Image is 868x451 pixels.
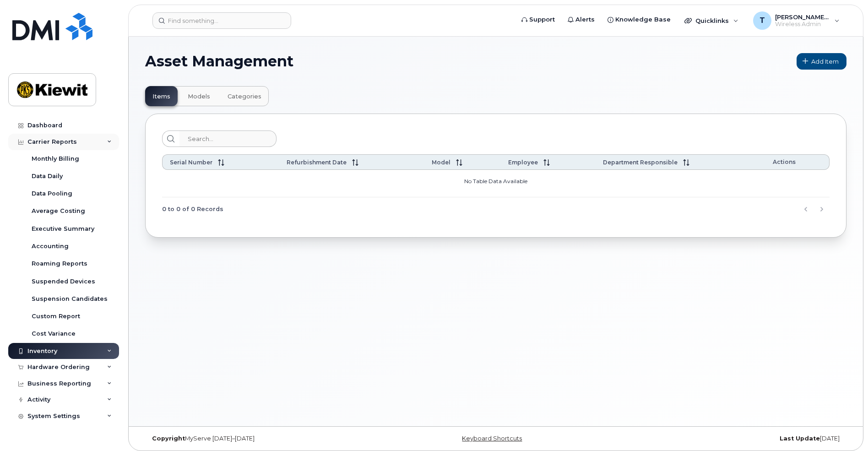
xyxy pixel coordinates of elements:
[508,159,538,166] span: Employee
[162,170,830,197] td: No Table Data Available
[780,435,820,442] strong: Last Update
[188,93,210,100] span: Models
[613,435,846,442] div: [DATE]
[162,202,223,216] span: 0 to 0 of 0 Records
[811,57,839,66] span: Add Item
[432,159,450,166] span: Model
[287,159,347,166] span: Refurbishment Date
[228,93,261,100] span: Categories
[462,435,522,442] a: Keyboard Shortcuts
[603,159,678,166] span: Department Responsible
[145,435,379,442] div: MyServe [DATE]–[DATE]
[179,130,277,147] input: Search...
[152,435,185,442] strong: Copyright
[828,411,861,444] iframe: Messenger Launcher
[170,159,212,166] span: Serial Number
[773,158,796,165] span: Actions
[145,54,293,68] span: Asset Management
[797,53,846,70] a: Add Item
